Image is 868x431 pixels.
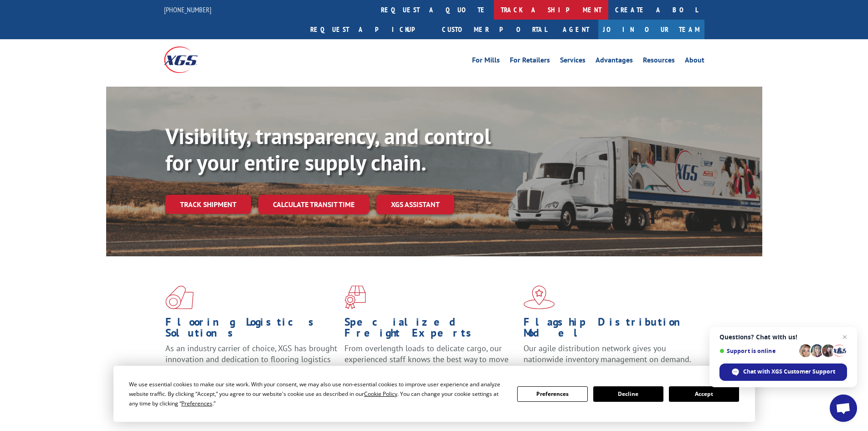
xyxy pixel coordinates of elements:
[165,286,194,309] img: xgs-icon-total-supply-chain-intelligence-red
[344,286,366,309] img: xgs-icon-focused-on-flooring-red
[181,400,212,407] span: Preferences
[258,195,369,214] a: Calculate transit time
[113,366,755,422] div: Cookie Consent Prompt
[129,379,506,408] div: We use essential cookies to make our site work. With your consent, we may also use non-essential ...
[165,122,491,177] b: Visibility, transparency, and control for your entire supply chain.
[344,317,517,343] h1: Specialized Freight Experts
[685,57,704,67] a: About
[839,332,850,343] span: Close chat
[164,5,211,14] a: [PHONE_NUMBER]
[719,333,847,341] span: Questions? Chat with us!
[719,348,796,354] span: Support is online
[376,195,454,214] a: XGS ASSISTANT
[719,363,847,381] div: Chat with XGS Customer Support
[524,317,696,343] h1: Flagship Distribution Model
[554,20,598,39] a: Agent
[598,20,704,39] a: Join Our Team
[643,57,675,67] a: Resources
[303,20,435,39] a: Request a pickup
[435,20,554,39] a: Customer Portal
[165,317,338,343] h1: Flooring Logistics Solutions
[510,57,550,67] a: For Retailers
[524,286,555,309] img: xgs-icon-flagship-distribution-model-red
[165,343,337,375] span: As an industry carrier of choice, XGS has brought innovation and dedication to flooring logistics...
[743,368,835,376] span: Chat with XGS Customer Support
[593,386,663,402] button: Decline
[344,343,517,384] p: From overlength loads to delicate cargo, our experienced staff knows the best way to move your fr...
[165,195,251,214] a: Track shipment
[596,57,633,67] a: Advantages
[472,57,500,67] a: For Mills
[517,386,587,402] button: Preferences
[524,343,691,364] span: Our agile distribution network gives you nationwide inventory management on demand.
[560,57,586,67] a: Services
[669,386,739,402] button: Accept
[830,395,857,422] div: Open chat
[364,390,397,398] span: Cookie Policy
